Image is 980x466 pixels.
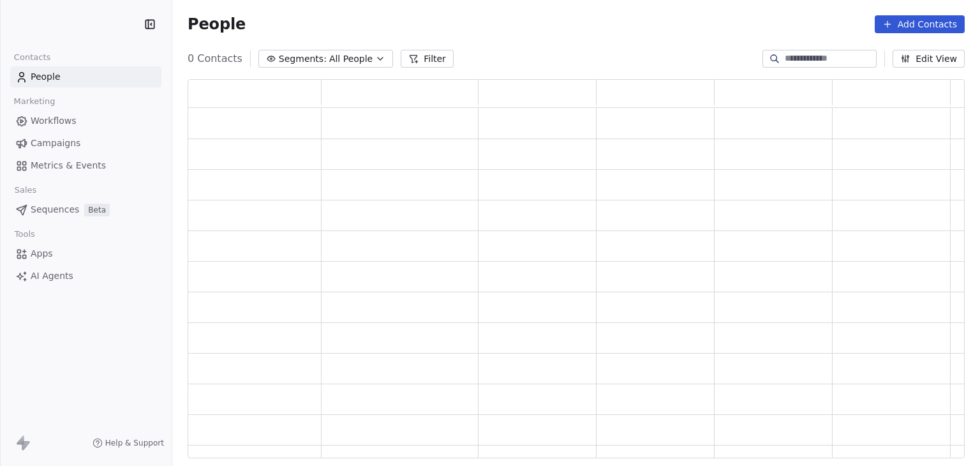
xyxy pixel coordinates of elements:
[8,48,56,67] span: Contacts
[31,137,80,150] span: Campaigns
[31,70,61,84] span: People
[875,15,965,33] button: Add Contacts
[10,266,161,287] a: AI Agents
[10,243,161,264] a: Apps
[188,15,246,34] span: People
[10,110,161,132] a: Workflows
[84,204,110,216] span: Beta
[188,51,242,66] span: 0 Contacts
[31,203,79,216] span: Sequences
[401,50,454,68] button: Filter
[9,225,40,244] span: Tools
[10,155,161,176] a: Metrics & Events
[31,159,106,172] span: Metrics & Events
[279,52,327,66] span: Segments:
[105,438,164,448] span: Help & Support
[8,92,61,111] span: Marketing
[10,66,161,87] a: People
[9,181,42,200] span: Sales
[10,133,161,154] a: Campaigns
[31,269,73,283] span: AI Agents
[10,199,161,220] a: SequencesBeta
[31,114,77,128] span: Workflows
[329,52,373,66] span: All People
[93,438,164,448] a: Help & Support
[31,247,53,260] span: Apps
[893,50,965,68] button: Edit View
